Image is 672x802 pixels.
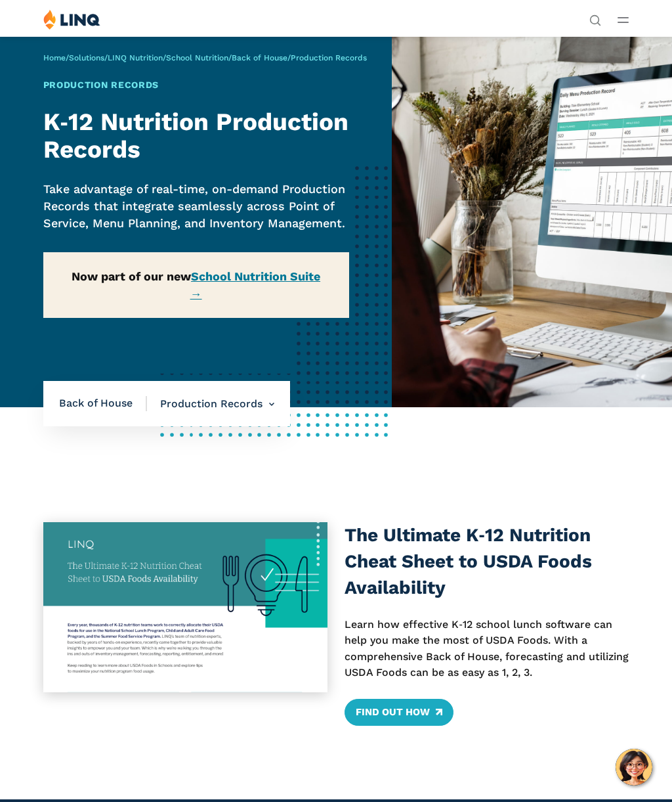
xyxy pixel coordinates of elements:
a: Solutions [69,53,104,62]
span: Back of House [59,396,147,411]
h1: Production Records [43,78,349,92]
button: Open Main Menu [618,12,629,27]
strong: Now part of our new [72,269,320,301]
strong: K‑12 Nutrition Production Records [43,108,348,164]
p: Take advantage of real-time, on-demand Production Records that integrate seamlessly across Point ... [43,181,349,231]
span: Production Records [291,53,367,62]
a: Home [43,53,66,62]
a: Find Out How [345,699,453,725]
h3: The Ultimate K‑12 Nutrition Cheat Sheet to USDA Foods Availability [345,522,629,600]
span: / / / / / [43,53,367,62]
nav: Utility Navigation [589,9,601,25]
button: Hello, have a question? Let’s chat. [616,749,652,786]
button: Open Search Bar [589,13,601,25]
img: Production Records Banner [392,36,672,407]
a: LINQ Nutrition [108,53,163,62]
p: Learn how effective K‑12 school lunch software can help you make the most of USDA Foods. With a c... [345,617,629,680]
a: Back of House [232,53,287,62]
a: School Nutrition [166,53,228,62]
img: LINQ | K‑12 Software [43,9,100,30]
li: Production Records [147,381,274,427]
